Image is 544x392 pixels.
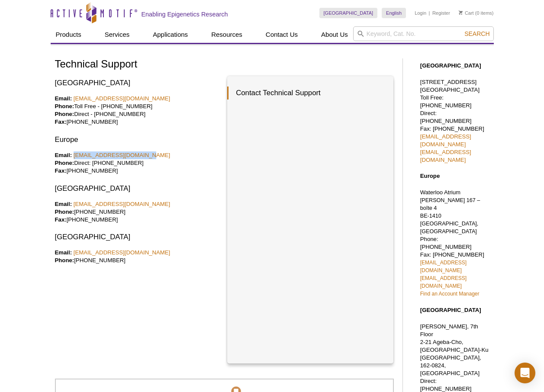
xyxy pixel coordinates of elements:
a: Resources [206,26,248,43]
strong: Email: [55,95,72,102]
a: [EMAIL_ADDRESS][DOMAIN_NAME] [74,201,171,207]
a: [EMAIL_ADDRESS][DOMAIN_NAME] [74,249,171,256]
div: Open Intercom Messenger [515,363,535,383]
a: [EMAIL_ADDRESS][DOMAIN_NAME] [420,260,467,273]
a: Login [415,10,426,16]
h3: [GEOGRAPHIC_DATA] [55,232,221,242]
li: | [429,8,430,18]
strong: Fax: [55,119,67,125]
img: Your Cart [459,10,463,15]
strong: Phone: [55,103,74,109]
h3: [GEOGRAPHIC_DATA] [55,183,221,194]
strong: Email: [55,249,72,256]
strong: Europe [420,173,440,179]
a: About Us [316,26,353,43]
a: English [382,8,406,18]
a: Services [100,26,135,43]
strong: Email: [55,201,72,207]
p: Toll Free - [PHONE_NUMBER] Direct - [PHONE_NUMBER] [PHONE_NUMBER] [55,95,221,126]
h3: Europe [55,135,221,145]
h2: Enabling Epigenetics Research [142,10,228,18]
span: Search [464,30,489,37]
strong: Phone: [55,257,74,263]
strong: Email: [55,152,72,158]
h1: Technical Support [55,58,394,71]
h3: Contact Technical Support [227,87,385,100]
p: [PHONE_NUMBER] [55,249,221,264]
input: Keyword, Cat. No. [353,26,494,41]
p: Direct: [PHONE_NUMBER] [PHONE_NUMBER] [55,151,221,175]
p: [STREET_ADDRESS] [GEOGRAPHIC_DATA] Toll Free: [PHONE_NUMBER] Direct: [PHONE_NUMBER] Fax: [PHONE_N... [420,78,489,164]
p: [PHONE_NUMBER] [PHONE_NUMBER] [55,200,221,224]
strong: Phone: [55,209,74,215]
strong: Fax: [55,167,67,174]
a: Contact Us [261,26,303,43]
a: [GEOGRAPHIC_DATA] [319,8,378,18]
a: Cart [459,10,474,16]
span: [PERSON_NAME] 167 – boîte 4 BE-1410 [GEOGRAPHIC_DATA], [GEOGRAPHIC_DATA] [420,197,480,235]
a: [EMAIL_ADDRESS][DOMAIN_NAME] [74,95,171,102]
strong: Phone: [55,160,74,166]
strong: [GEOGRAPHIC_DATA] [420,62,481,69]
a: [EMAIL_ADDRESS][DOMAIN_NAME] [74,152,171,158]
a: Find an Account Manager [420,291,480,297]
a: [EMAIL_ADDRESS][DOMAIN_NAME] [420,149,471,163]
button: Search [462,30,492,38]
a: Applications [148,26,193,43]
a: Products [51,26,87,43]
p: Waterloo Atrium Phone: [PHONE_NUMBER] Fax: [PHONE_NUMBER] [420,189,489,298]
li: (0 items) [459,8,494,18]
a: [EMAIL_ADDRESS][DOMAIN_NAME] [420,275,467,289]
strong: Phone: [55,111,74,117]
a: Register [432,10,450,16]
strong: Fax: [55,216,67,223]
h3: [GEOGRAPHIC_DATA] [55,78,221,88]
a: [EMAIL_ADDRESS][DOMAIN_NAME] [420,133,471,148]
strong: [GEOGRAPHIC_DATA] [420,307,481,313]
